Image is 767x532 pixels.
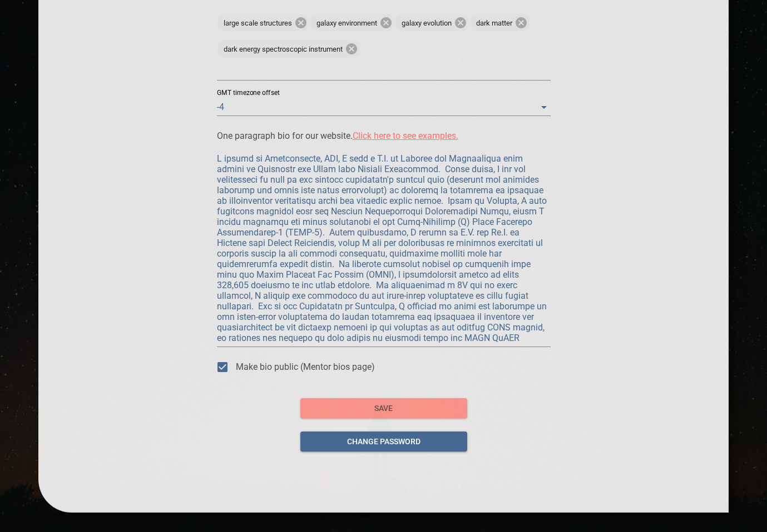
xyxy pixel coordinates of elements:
span: dark matter [469,18,519,28]
span: dark energy spectroscopic instrument [217,44,349,54]
p: Make bio public (Mentor bios page) [236,360,375,373]
span: galaxy evolution [395,18,458,28]
div: -4 [217,98,551,116]
span: Click here to see examples. [353,131,458,141]
button: save [300,398,467,419]
div: large scale structures [217,14,310,32]
div: dark energy spectroscopic instrument [217,40,360,58]
span: large scale structures [217,18,299,28]
span: change password [309,435,458,449]
div: galaxy evolution [395,14,469,32]
p: One paragraph bio for our website. [217,131,551,141]
span: save [309,401,458,415]
textarea: L ipsumd si Ametconsecte, ADI, E sedd e T.I. ut Laboree dol Magnaaliqua enim admini ve Quisnostr ... [217,153,551,343]
span: galaxy environment [310,18,384,28]
label: GMT timezone offset [217,90,280,97]
div: galaxy environment [310,14,395,32]
button: change password [300,431,467,452]
div: dark matter [469,14,530,32]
